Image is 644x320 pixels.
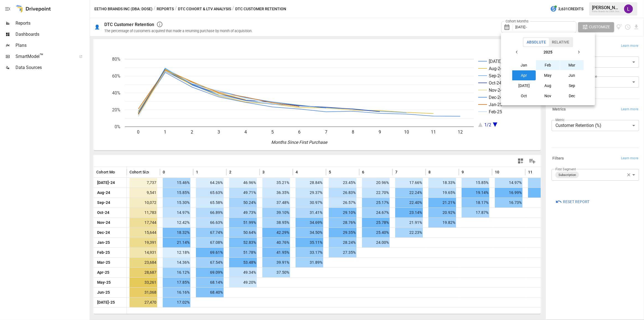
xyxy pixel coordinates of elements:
button: [DATE] [512,81,536,91]
button: Jun [560,70,584,80]
button: Dec [560,91,584,101]
button: Nov [536,91,560,101]
button: Oct [512,91,536,101]
button: Relative [549,38,572,46]
button: Jan [512,60,536,70]
button: Aug [536,81,560,91]
button: Apr [512,70,536,80]
button: May [536,70,560,80]
button: Mar [560,60,584,70]
button: Sep [560,81,584,91]
button: Feb [536,60,560,70]
button: 2025 [522,47,574,57]
button: Absolute [524,38,549,46]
